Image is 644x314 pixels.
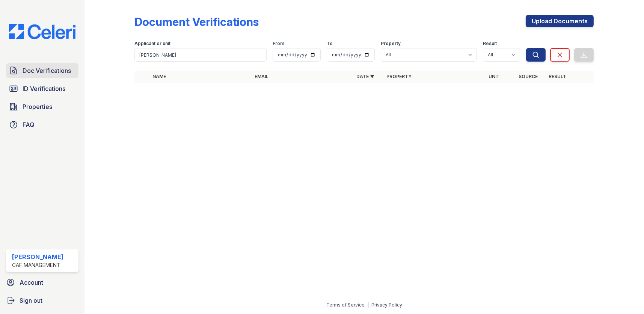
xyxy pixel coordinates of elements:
[3,24,81,39] img: CE_Logo_Blue-a8612792a0a2168367f1c8372b55b34899dd931a85d93a1a3d3e32e68fde9ad4.png
[526,15,594,27] a: Upload Documents
[255,74,268,79] a: Email
[20,278,43,287] span: Account
[327,41,333,47] label: To
[367,302,369,308] div: |
[23,84,65,93] span: ID Verifications
[23,66,71,75] span: Doc Verifications
[134,48,267,62] input: Search by name, email, or unit number
[12,252,63,261] div: [PERSON_NAME]
[23,102,52,111] span: Properties
[489,74,500,79] a: Unit
[6,117,78,132] a: FAQ
[20,296,42,305] span: Sign out
[519,74,538,79] a: Source
[23,120,35,129] span: FAQ
[273,41,284,47] label: From
[6,99,78,114] a: Properties
[6,63,78,78] a: Doc Verifications
[134,41,170,47] label: Applicant or unit
[387,74,412,79] a: Property
[152,74,166,79] a: Name
[483,41,497,47] label: Result
[371,302,402,308] a: Privacy Policy
[326,302,365,308] a: Terms of Service
[549,74,566,79] a: Result
[3,293,81,308] a: Sign out
[3,275,81,290] a: Account
[6,81,78,96] a: ID Verifications
[381,41,401,47] label: Property
[357,74,375,79] a: Date ▼
[12,261,63,269] div: CAF Management
[134,15,259,29] div: Document Verifications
